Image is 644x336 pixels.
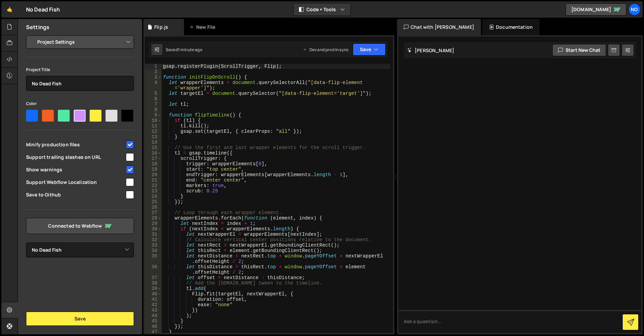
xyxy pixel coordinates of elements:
div: 18 [145,161,162,167]
div: 37 [145,275,162,280]
div: 36 [145,264,162,275]
div: 9 [145,112,162,118]
div: 6 [145,96,162,102]
label: Color [26,100,37,107]
span: Show warnings [26,166,125,173]
div: Chat with [PERSON_NAME] [397,19,481,35]
div: 24 [145,194,162,199]
div: 3 [145,75,162,80]
div: 16 [145,150,162,156]
div: 10 [145,118,162,123]
div: 27 [145,210,162,215]
div: 38 [145,280,162,286]
div: Flip.js [154,24,168,30]
div: 25 [145,199,162,205]
input: Project name [26,76,134,91]
div: 32 [145,237,162,243]
div: 33 [145,243,162,248]
div: 21 [145,177,162,183]
span: Minify production files [26,141,125,148]
div: 13 [145,134,162,140]
div: 15 [145,145,162,150]
div: 12 [145,129,162,134]
div: 17 [145,156,162,161]
div: 1 minute ago [178,47,202,52]
div: 2 [145,69,162,75]
a: 🤙 [1,1,18,18]
button: Save [353,43,386,56]
div: 28 [145,215,162,221]
div: 44 [145,313,162,318]
div: 29 [145,221,162,226]
div: 41 [145,297,162,302]
button: Save [26,312,134,326]
div: New File [189,24,218,30]
span: Save to Github [26,191,125,198]
h2: [PERSON_NAME] [407,47,454,54]
div: 43 [145,308,162,313]
span: Support trailing slashes on URL [26,154,125,161]
a: [DOMAIN_NAME] [566,3,626,16]
div: 40 [145,291,162,297]
div: 31 [145,232,162,237]
div: 4 [145,80,162,91]
div: 34 [145,248,162,253]
div: 19 [145,167,162,172]
div: 26 [145,205,162,210]
h2: Settings [26,23,49,31]
div: 8 [145,107,162,112]
div: No Dead Fish [26,5,60,14]
div: Dev and prod in sync [303,47,349,52]
label: Project Title [26,66,50,73]
div: Saved [166,47,202,52]
a: Connected to Webflow [26,218,134,234]
div: 30 [145,226,162,232]
button: Start new chat [552,44,606,56]
div: 5 [145,91,162,96]
div: 39 [145,286,162,291]
div: 23 [145,188,162,194]
div: 45 [145,318,162,324]
div: Documentation [482,19,539,35]
div: 47 [145,329,162,335]
div: 7 [145,102,162,107]
div: 11 [145,123,162,129]
div: 1 [145,64,162,69]
div: 46 [145,324,162,329]
button: Code + Tools [294,3,350,16]
div: 35 [145,253,162,264]
span: Support Webflow Localization [26,179,125,186]
div: 42 [145,302,162,308]
a: No [628,3,641,16]
div: 22 [145,183,162,188]
div: 20 [145,172,162,177]
div: 14 [145,140,162,145]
